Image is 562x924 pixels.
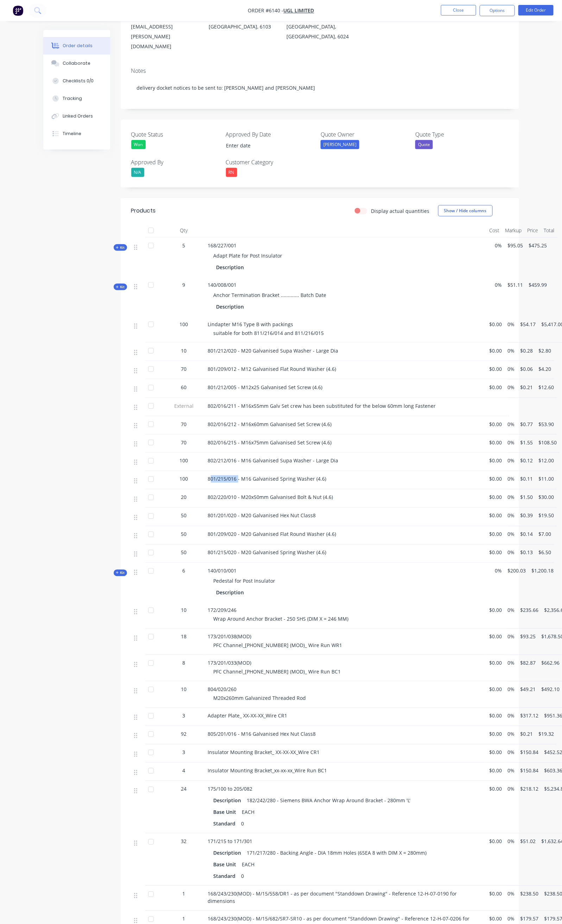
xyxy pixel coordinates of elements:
div: Checklists 0/0 [63,78,94,84]
span: $0.00 [490,767,502,774]
div: 0 [239,871,247,881]
span: 0% [495,567,502,575]
span: 140/008/001 [208,281,237,288]
span: 172/209/246 [208,607,237,614]
label: Display actual quantities [371,207,430,215]
div: Collaborate [63,60,90,67]
span: $0.00 [490,475,502,483]
span: Lindapter M16 Type B with packings [208,321,293,328]
div: Markup [503,223,525,238]
span: $200.03 [508,567,526,575]
span: 0% [508,384,515,391]
span: 0% [508,633,515,640]
span: $6.50 [539,549,551,556]
span: $0.00 [490,785,502,793]
span: 802/220/010 - M20x50mm Galvanised Bolt & Nut (4.6) [208,494,333,501]
span: $0.00 [490,659,502,667]
span: Anchor Termination Bracket ............. Batch Date [214,292,327,298]
span: 0% [508,890,515,898]
span: 10 [181,686,187,693]
div: delivery docket notices to be sent to: [PERSON_NAME] and [PERSON_NAME] [131,77,509,99]
input: Enter date [221,140,309,151]
span: 0% [508,439,515,446]
button: Linked Orders [43,107,110,125]
span: 0% [508,365,515,373]
span: $0.00 [490,915,502,923]
span: 0% [508,785,515,793]
span: 140/010/001 [208,568,237,574]
span: $0.00 [490,512,502,519]
span: Adapter Plate_ XX-XX-XX_Wire CR1 [208,713,288,719]
div: Price [525,223,541,238]
span: $49.21 [520,686,536,693]
div: Standard [214,819,239,829]
div: Description [214,796,244,806]
span: $82.87 [520,659,536,667]
span: 4 [183,767,185,774]
span: 0% [508,686,515,693]
span: Kit [116,245,125,250]
span: 100 [180,457,188,464]
span: 0% [508,321,515,328]
span: 70 [181,365,187,373]
span: Kit [116,570,125,576]
span: 70 [181,420,187,428]
button: Options [480,5,515,16]
button: Edit Order [518,5,554,15]
span: 0% [508,607,515,614]
span: 24 [181,785,187,793]
span: 0% [508,457,515,464]
span: 9 [183,281,185,289]
span: 801/212/020 - M20 Galvanised Supa Washer - Large Dia [208,347,339,354]
span: $0.00 [490,384,502,391]
span: 100 [180,321,188,328]
div: Description [216,588,247,598]
span: suitable for both 811/216/014 and 811/216/015 [214,330,324,336]
span: $662.96 [542,659,560,667]
span: $0.28 [520,347,533,354]
span: $459.99 [529,281,547,289]
div: 182/242/280 - Siemens BWA Anchor Wrap Around Bracket - 280mm 'L' [244,796,413,806]
span: Insulator Mounting Bracket_xx-xx-xx_Wire Run BC1 [208,767,327,774]
span: $93.25 [520,633,536,640]
span: 168/243/230(MOD) - M/15/558/DR1 - as per document "Standdown Drawing" - Reference 12-H-07-0190 fo... [208,891,459,905]
button: Collaborate [43,55,110,72]
span: 801/215/020 - M20 Galvanised Spring Washer (4.6) [208,549,327,556]
span: $235.66 [520,607,539,614]
span: $54.17 [520,321,536,328]
span: External [166,402,202,410]
span: $19.32 [539,730,554,738]
span: 0% [508,749,515,756]
span: $12.00 [539,457,554,464]
span: 0% [495,242,502,249]
span: $0.00 [490,749,502,756]
span: 3 [183,712,185,720]
span: $0.00 [490,607,502,614]
span: 5 [183,242,185,249]
span: $51.11 [508,281,523,289]
div: Kit [114,284,127,290]
span: 0% [508,531,515,538]
span: $0.00 [490,439,502,446]
span: 171/215 to 171/301 [208,838,253,845]
span: $0.00 [490,494,502,501]
div: Won [131,140,146,149]
label: Approved By Date [226,130,314,139]
img: Factory [13,5,23,16]
span: 802/016/211 - M16x55mm Galv Set crew has been substituted for the below 60mm long Fastener [208,403,436,409]
div: Total [541,223,557,238]
span: $0.00 [490,633,502,640]
div: Qty [163,223,205,238]
span: 175/100 to 205/082 [208,786,253,792]
label: Customer Category [226,158,314,166]
span: 802/016/212 - M16x60mm Galvanised Set Screw (4.6) [208,421,332,428]
span: M20x260mm Galvanized Threaded Rod [214,695,306,702]
label: Quote Type [415,130,503,139]
span: $0.13 [520,549,533,556]
span: $150.84 [520,767,539,774]
span: 0% [508,494,515,501]
div: Description [216,262,247,272]
span: 0% [508,767,515,774]
div: Description [214,848,244,858]
div: Kit [114,244,127,251]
